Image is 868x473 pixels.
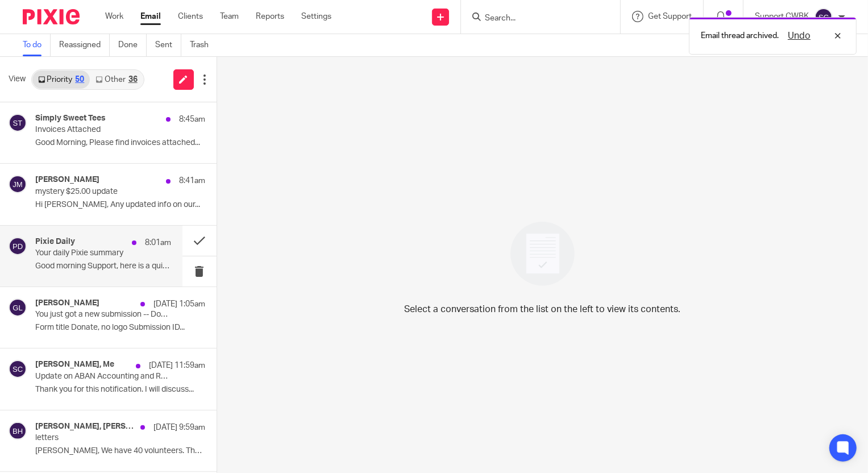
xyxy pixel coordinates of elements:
img: svg%3E [9,298,27,317]
h4: [PERSON_NAME] [35,298,99,308]
div: 36 [128,76,138,84]
p: [DATE] 9:59am [153,422,205,433]
p: Select a conversation from the list on the left to view its contents. [404,302,680,316]
p: Update on ABAN Accounting and Request for Assistance [35,372,171,381]
a: Reassigned [59,34,110,56]
p: You just got a new submission -- Donate, no logo [35,310,171,320]
p: 8:41am [179,175,205,186]
img: svg%3E [9,114,27,132]
img: svg%3E [9,422,27,440]
img: svg%3E [9,237,27,255]
div: 50 [75,76,84,84]
a: Settings [301,11,331,22]
p: Your daily Pixie summary [35,248,144,258]
p: Good morning Support, here is a quick overview... [35,262,171,271]
p: [PERSON_NAME], We have 40 volunteers. The increase... [35,446,205,456]
button: Undo [784,29,814,43]
img: Pixie [23,9,80,24]
p: mystery $25.00 update [35,187,171,197]
h4: [PERSON_NAME], Me [35,360,114,370]
p: [DATE] 11:59am [149,360,205,371]
img: svg%3E [9,360,27,378]
img: image [503,214,582,293]
a: Email [140,11,161,22]
a: Team [220,11,239,22]
p: Hi [PERSON_NAME], Any updated info on our... [35,200,205,210]
h4: [PERSON_NAME], [PERSON_NAME], Me [35,422,135,431]
h4: Pixie Daily [35,237,75,247]
a: Priority50 [32,70,90,89]
a: Work [105,11,123,22]
a: Reports [256,11,284,22]
p: [DATE] 1:05am [153,298,205,310]
a: Clients [178,11,203,22]
h4: Simply Sweet Tees [35,114,106,123]
p: 8:45am [179,114,205,125]
a: Sent [155,34,181,56]
p: Invoices Attached [35,125,171,135]
p: Good Morning, Please find invoices attached... [35,138,205,148]
span: View [9,73,26,85]
a: Trash [190,34,217,56]
a: Done [118,34,147,56]
h4: [PERSON_NAME] [35,175,99,185]
p: Email thread archived. [701,30,779,42]
p: Form title Donate, no logo Submission ID... [35,323,205,333]
img: svg%3E [9,175,27,193]
a: Other36 [90,70,143,89]
p: letters [35,433,171,443]
a: To do [23,34,51,56]
p: Thank you for this notification. I will discuss... [35,385,205,395]
img: svg%3E [815,8,833,26]
p: 8:01am [145,237,171,248]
